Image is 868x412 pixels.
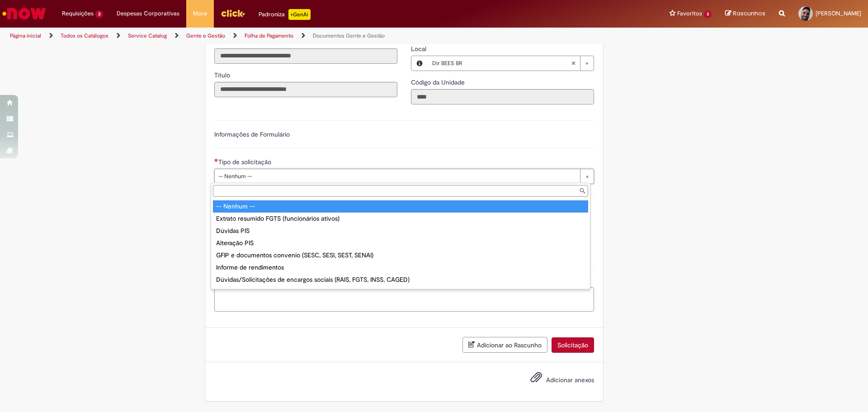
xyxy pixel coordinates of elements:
div: Informe de rendimentos [213,261,588,274]
div: GFIP e documentos convenio (SESC, SESI, SEST, SENAI) [213,249,588,261]
ul: Tipo de solicitação [211,199,590,289]
div: Demonstrativos de Pagamento [213,286,588,298]
div: -- Nenhum -- [213,200,588,213]
div: Alteração PIS [213,237,588,249]
div: Dúvidas/Solicitações de encargos sociais (RAIS, FGTS, INSS, CAGED) [213,274,588,286]
div: Extrato resumido FGTS (funcionários ativos) [213,213,588,225]
div: Dúvidas PIS [213,225,588,237]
